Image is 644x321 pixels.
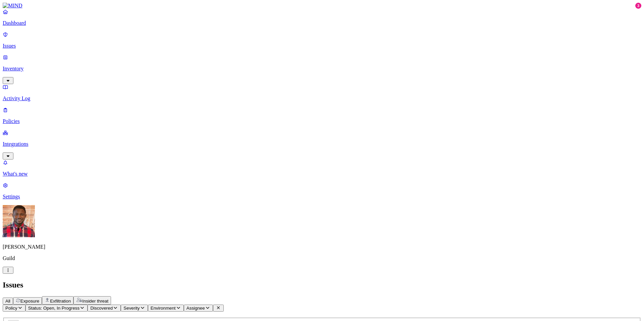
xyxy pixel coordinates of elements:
[20,299,39,304] span: Exposure
[3,84,641,102] a: Activity Log
[3,205,35,237] img: Charles Sawadogo
[3,43,641,49] p: Issues
[3,118,641,124] p: Policies
[3,20,641,26] p: Dashboard
[28,306,79,311] span: Status: Open, In Progress
[3,244,641,250] p: [PERSON_NAME]
[3,194,641,200] p: Settings
[90,306,113,311] span: Discovered
[3,182,641,200] a: Settings
[3,107,641,124] a: Policies
[5,306,17,311] span: Policy
[5,299,10,304] span: All
[186,306,205,311] span: Assignee
[3,171,641,177] p: What's new
[635,3,641,9] div: 3
[3,54,641,83] a: Inventory
[151,306,176,311] span: Environment
[82,299,108,304] span: Insider threat
[3,280,641,290] h2: Issues
[3,9,641,26] a: Dashboard
[3,66,641,72] p: Inventory
[123,306,140,311] span: Severity
[3,3,22,9] img: MIND
[3,255,641,261] p: Guild
[50,299,71,304] span: Exfiltration
[3,3,641,9] a: MIND
[3,31,641,49] a: Issues
[3,159,641,177] a: What's new
[3,130,641,158] a: Integrations
[3,95,641,102] p: Activity Log
[3,141,641,147] p: Integrations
